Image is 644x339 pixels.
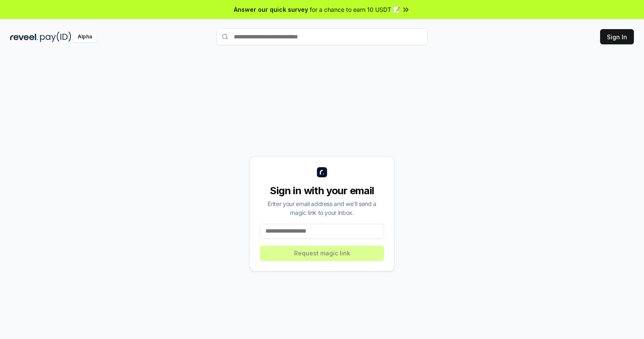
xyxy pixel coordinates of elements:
button: Sign In [600,29,634,44]
div: Sign in with your email [260,184,384,198]
img: logo_small [317,167,327,177]
img: pay_id [40,32,71,42]
div: Enter your email address and we’ll send a magic link to your inbox. [260,199,384,217]
div: Alpha [73,32,97,42]
span: for a chance to earn 10 USDT 📝 [310,5,400,14]
span: Answer our quick survey [234,5,308,14]
img: reveel_dark [10,32,38,42]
